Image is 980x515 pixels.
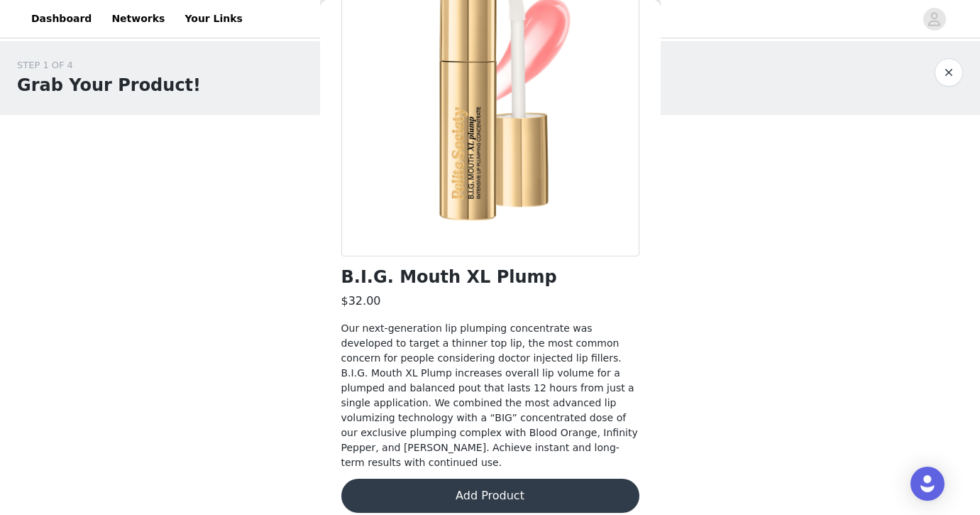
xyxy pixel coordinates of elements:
[176,3,251,35] a: Your Links
[341,268,557,287] h1: B.I.G. Mouth XL Plump
[23,3,100,35] a: Dashboard
[910,467,945,501] div: Open Intercom Messenger
[341,293,381,310] h3: $32.00
[927,8,941,31] div: avatar
[17,72,201,98] h1: Grab Your Product!
[341,322,638,468] span: Our next-generation lip plumping concentrate was developed to target a thinner top lip, the most ...
[341,479,639,513] button: Add Product
[103,3,173,35] a: Networks
[17,58,201,72] div: STEP 1 OF 4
